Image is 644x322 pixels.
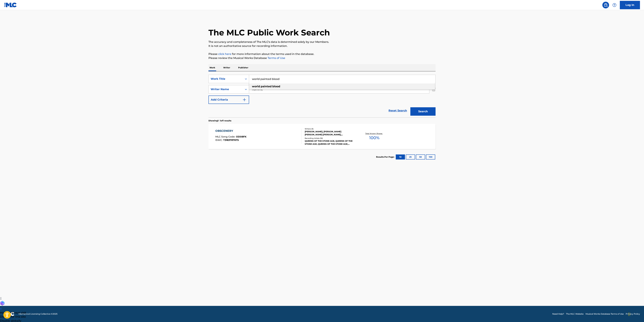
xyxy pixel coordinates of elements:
[604,3,608,7] img: search
[215,139,223,142] span: ISWC :
[365,132,383,135] p: Total Known Shares:
[261,85,272,88] strong: painted
[252,85,260,88] strong: world
[211,87,241,91] div: Writer Name
[208,44,436,48] p: It is not an authoritative source for recording information.
[208,96,249,104] button: Add Criteria
[208,119,231,122] p: Showing 1 - 1 of 1 results
[602,2,609,8] a: Public Search
[267,56,285,60] a: Terms of Use
[305,130,355,136] div: [PERSON_NAME], [PERSON_NAME] [PERSON_NAME] [PERSON_NAME], [PERSON_NAME], [PERSON_NAME]
[305,128,355,130] div: Writers ( 5 )
[236,135,246,138] span: OD08FK
[305,140,355,146] div: QUEENS OF THE STONE AGE, QUEENS OF THE STONE AGE, QUEENS OF THE STONE AGE, QUEENS OF THE STONE AG...
[305,137,355,140] div: Recording Artists ( 18 )
[426,154,435,159] button: 100
[406,154,415,159] button: 25
[387,107,409,114] a: Reset Search
[612,3,616,7] img: help
[208,52,436,56] p: Please for more information about the terms used in the database.
[396,154,405,159] button: 10
[208,28,330,38] h1: The MLC Public Work Search
[208,124,436,149] a: OBSCENERYMLC Song Code:OD08FKISWC:T3183787675Writers (5)[PERSON_NAME], [PERSON_NAME] [PERSON_NAME...
[272,85,280,88] strong: blood
[215,135,236,138] span: MLC Song Code :
[376,155,395,158] p: Results Per Page:
[223,139,239,142] span: T3183787675
[627,306,644,322] iframe: Chat Widget
[211,77,241,81] div: Work Title
[242,98,246,102] img: 9d2ae6d4665cec9f34b9.svg
[416,154,425,159] button: 50
[222,64,231,71] p: Writer
[215,129,246,133] div: OBSCENERY
[410,107,436,116] button: Search
[628,309,630,319] div: Drag
[237,64,249,71] p: Publisher
[208,40,436,44] p: The accuracy and completeness of The MLC's data is determined solely by our Members.
[4,3,17,7] img: MLC Logo
[208,75,436,117] form: Search Form
[208,56,436,60] p: Please review the Musical Works Database
[611,2,618,8] div: Help
[620,1,640,9] a: Log In
[369,135,379,141] span: 100 %
[208,64,216,71] p: Work
[218,52,231,56] a: click here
